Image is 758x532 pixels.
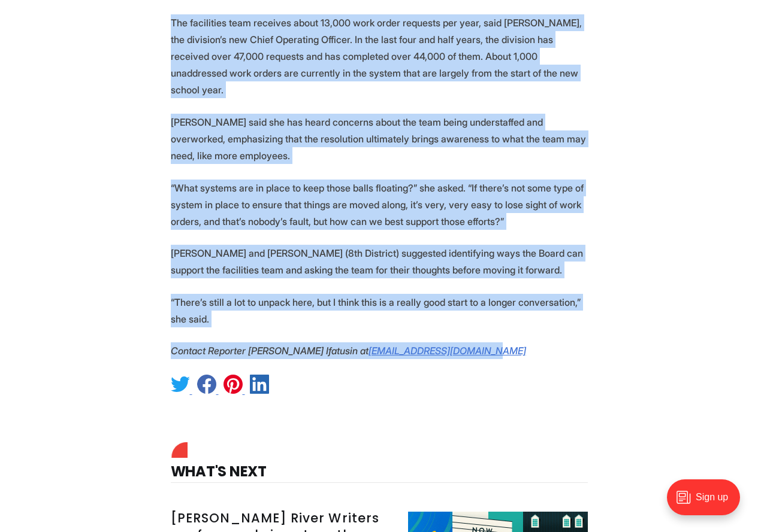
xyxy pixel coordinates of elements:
p: [PERSON_NAME] said she has heard concerns about the team being understaffed and overworked, empha... [171,114,588,164]
em: Contact Reporter [PERSON_NAME] Ifatusin at [171,345,369,357]
p: The facilities team receives about 13,000 work order requests per year, said [PERSON_NAME], the d... [171,14,588,98]
h4: What's Next [171,445,588,483]
p: [PERSON_NAME] and [PERSON_NAME] (8th District) suggested identifying ways the Board can support t... [171,245,588,278]
a: [EMAIL_ADDRESS][DOMAIN_NAME] [369,345,526,357]
p: “There’s still a lot to unpack here, but I think this is a really good start to a longer conversa... [171,294,588,327]
iframe: portal-trigger [657,473,758,532]
p: “What systems are in place to keep those balls floating?” she asked. “If there’s not some type of... [171,180,588,230]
